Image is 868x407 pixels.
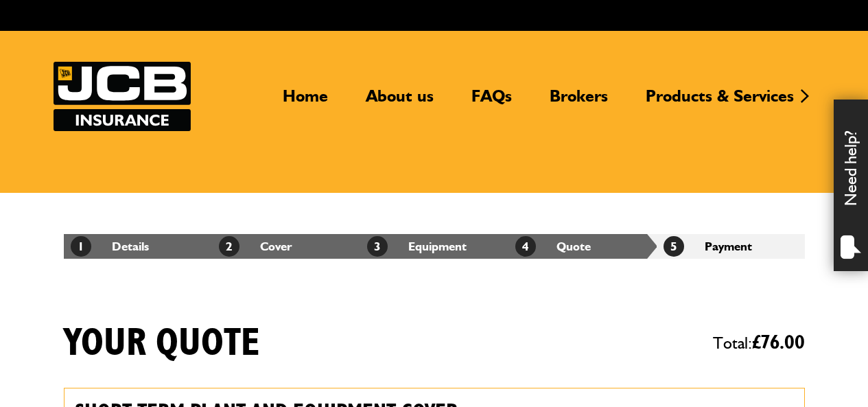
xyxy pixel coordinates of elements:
[71,236,91,257] span: 1
[834,100,868,271] div: Need help?
[664,236,684,257] span: 5
[539,86,618,117] a: Brokers
[54,62,191,131] img: JCB Insurance Services logo
[272,86,338,117] a: Home
[367,239,467,253] a: 3Equipment
[461,86,522,117] a: FAQs
[657,234,805,259] li: Payment
[515,236,536,257] span: 4
[508,234,657,259] li: Quote
[761,333,805,353] span: 76.00
[355,86,444,117] a: About us
[752,333,805,353] span: £
[635,86,804,117] a: Products & Services
[713,327,805,359] span: Total:
[219,236,239,257] span: 2
[54,62,191,131] a: JCB Insurance Services
[71,239,149,253] a: 1Details
[219,239,292,253] a: 2Cover
[367,236,388,257] span: 3
[64,321,260,367] h1: Your quote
